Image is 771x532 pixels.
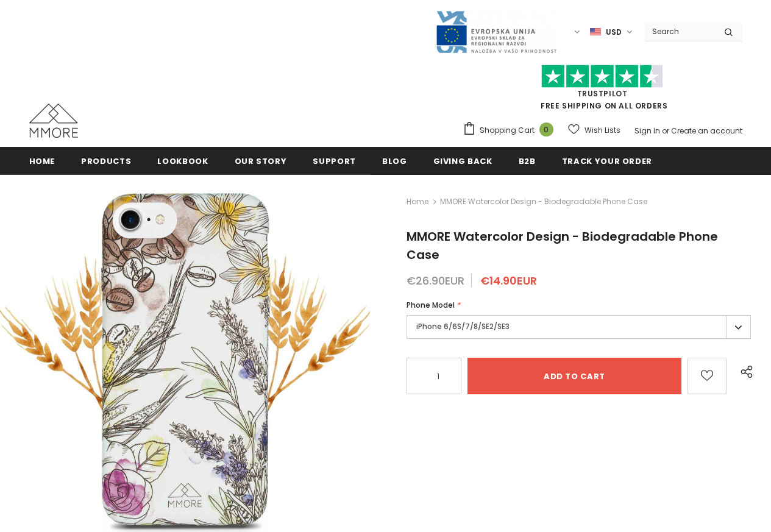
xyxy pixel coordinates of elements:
[645,23,715,40] input: Search Site
[81,155,131,167] span: Products
[463,70,742,111] span: FREE SHIPPING ON ALL ORDERS
[519,147,536,174] a: B2B
[235,147,287,174] a: Our Story
[407,228,718,263] span: MMORE Watercolor Design - Biodegradable Phone Case
[584,124,620,137] span: Wish Lists
[671,126,742,136] a: Create an account
[433,155,492,167] span: Giving back
[407,300,455,310] span: Phone Model
[382,147,407,174] a: Blog
[467,358,681,394] input: Add to cart
[407,273,464,288] span: €26.90EUR
[235,155,287,167] span: Our Story
[382,155,407,167] span: Blog
[606,26,622,38] span: USD
[433,147,492,174] a: Giving back
[157,147,208,174] a: Lookbook
[662,126,669,136] span: or
[541,65,663,88] img: Trust Pilot Stars
[480,124,535,137] span: Shopping Cart
[407,194,428,209] a: Home
[590,27,601,37] img: USD
[29,147,55,174] a: Home
[539,122,553,137] span: 0
[313,147,356,174] a: support
[407,315,751,339] label: iPhone 6/6S/7/8/SE2/SE3
[29,155,55,167] span: Home
[463,121,560,140] a: Shopping Cart 0
[157,155,208,167] span: Lookbook
[435,10,557,54] img: Javni Razpis
[562,147,652,174] a: Track your order
[313,155,356,167] span: support
[440,194,647,209] span: MMORE Watercolor Design - Biodegradable Phone Case
[435,26,557,37] a: Javni Razpis
[519,155,536,167] span: B2B
[562,155,652,167] span: Track your order
[29,104,78,138] img: MMORE Cases
[81,147,131,174] a: Products
[577,88,628,99] a: Trustpilot
[568,119,620,141] a: Wish Lists
[634,126,660,136] a: Sign In
[480,273,537,288] span: €14.90EUR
